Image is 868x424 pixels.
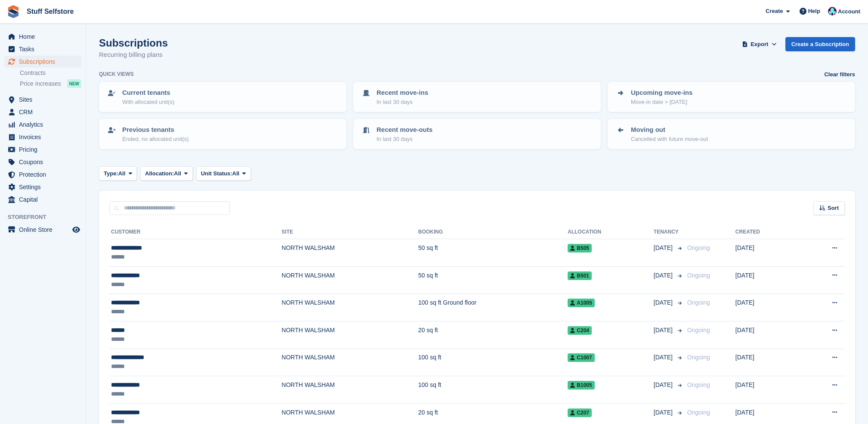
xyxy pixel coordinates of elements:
[568,225,654,239] th: Allocation
[735,294,799,321] td: [DATE]
[687,244,710,251] span: Ongoing
[281,239,418,267] td: NORTH WALSHAM
[418,239,568,267] td: 50 sq ft
[19,31,71,43] span: Home
[609,120,854,148] a: Moving out Cancelled with future move-out
[418,349,568,376] td: 100 sq ft
[568,381,594,390] span: B1005
[19,168,71,181] span: Protection
[687,354,710,361] span: Ongoing
[4,106,81,118] a: menu
[19,94,71,106] span: Sites
[785,37,855,51] a: Create a Subscription
[7,5,20,18] img: stora-icon-8386f47178a22dfd0bd8f6a31ec36ba5ce8667c1dd55bd0f319d3a0aa187defe.svg
[354,83,600,111] a: Recent move-ins In last 30 days
[828,7,837,16] img: Simon Gardner
[377,125,432,135] p: Recent move-outs
[122,88,174,98] p: Current tenants
[281,294,418,321] td: NORTH WALSHAM
[735,376,799,404] td: [DATE]
[687,299,710,306] span: Ongoing
[568,271,592,280] span: B501
[140,166,193,181] button: Allocation: All
[4,94,81,106] a: menu
[122,98,174,106] p: With allocated unit(s)
[418,225,568,239] th: Booking
[109,225,281,239] th: Customer
[281,349,418,376] td: NORTH WALSHAM
[19,143,71,156] span: Pricing
[4,168,81,181] a: menu
[735,225,799,239] th: Created
[4,131,81,143] a: menu
[838,7,860,16] span: Account
[99,166,137,181] button: Type: All
[4,118,81,131] a: menu
[4,143,81,156] a: menu
[118,169,126,178] span: All
[20,80,61,88] span: Price increases
[418,321,568,349] td: 20 sq ft
[418,266,568,294] td: 50 sq ft
[808,7,820,16] span: Help
[687,327,710,334] span: Ongoing
[751,40,768,49] span: Export
[418,376,568,404] td: 100 sq ft
[735,349,799,376] td: [DATE]
[99,70,134,78] h6: Quick views
[631,135,708,143] p: Cancelled with future move-out
[201,169,232,178] span: Unit Status:
[766,7,783,16] span: Create
[377,98,428,106] p: In last 30 days
[122,125,189,135] p: Previous tenants
[654,380,674,390] span: [DATE]
[654,353,674,362] span: [DATE]
[654,326,674,335] span: [DATE]
[19,106,71,118] span: CRM
[19,193,71,206] span: Capital
[735,239,799,267] td: [DATE]
[631,98,692,106] p: Move-in date > [DATE]
[377,88,428,98] p: Recent move-ins
[281,321,418,349] td: NORTH WALSHAM
[4,31,81,43] a: menu
[354,120,600,148] a: Recent move-outs In last 30 days
[418,294,568,321] td: 100 sq ft Ground floor
[654,271,674,280] span: [DATE]
[687,381,710,388] span: Ongoing
[654,408,674,417] span: [DATE]
[104,169,118,178] span: Type:
[8,213,86,221] span: Storefront
[100,83,346,111] a: Current tenants With allocated unit(s)
[196,166,251,181] button: Unit Status: All
[568,299,594,307] span: A1005
[19,181,71,193] span: Settings
[19,118,71,131] span: Analytics
[19,131,71,143] span: Invoices
[824,70,855,79] a: Clear filters
[99,50,168,60] p: Recurring billing plans
[145,169,174,178] span: Allocation:
[735,321,799,349] td: [DATE]
[20,69,81,77] a: Contracts
[23,4,77,19] a: Stuff Selfstore
[281,225,418,239] th: Site
[631,88,692,98] p: Upcoming move-ins
[687,409,710,416] span: Ongoing
[654,298,674,307] span: [DATE]
[568,408,592,417] span: C207
[377,135,432,143] p: In last 30 days
[281,376,418,404] td: NORTH WALSHAM
[71,224,81,235] a: Preview store
[4,193,81,206] a: menu
[568,326,592,335] span: C204
[4,181,81,193] a: menu
[4,224,81,236] a: menu
[19,224,71,236] span: Online Store
[741,37,778,51] button: Export
[19,43,71,55] span: Tasks
[20,79,81,88] a: Price increases NEW
[122,135,189,143] p: Ended, no allocated unit(s)
[19,156,71,168] span: Coupons
[99,37,168,49] h1: Subscriptions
